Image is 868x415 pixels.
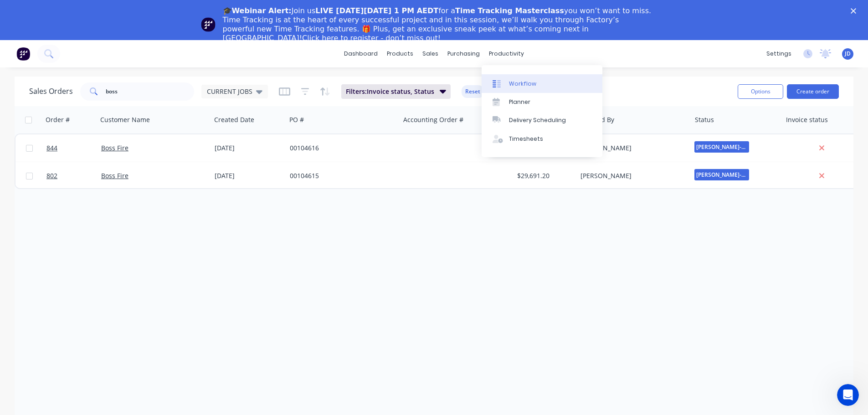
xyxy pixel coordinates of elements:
[46,143,57,153] span: 844
[215,171,282,180] div: [DATE]
[201,17,216,32] img: Profile image for Team
[418,47,443,61] div: sales
[762,47,796,61] div: settings
[101,143,128,152] a: Boss Fire
[46,171,57,180] span: 802
[738,84,783,99] button: Options
[101,171,128,180] a: Boss Fire
[580,143,682,153] div: [PERSON_NAME]
[46,115,70,124] div: Order #
[509,116,566,124] div: Delivery Scheduling
[223,6,653,43] div: Join us for a you won’t want to miss. Time Tracking is at the heart of every successful project a...
[694,141,749,153] span: [PERSON_NAME]-Power C5
[482,74,602,92] a: Workflow
[455,6,564,15] b: Time Tracking Masterclass
[509,80,536,88] div: Workflow
[484,47,529,61] div: productivity
[694,169,749,180] span: [PERSON_NAME]-Power C5
[403,115,463,124] div: Accounting Order #
[462,85,484,98] button: Reset
[214,115,254,124] div: Created Date
[302,34,441,42] a: Click here to register - don’t miss out!
[482,130,602,148] a: Timesheets
[346,87,434,96] span: Filters: Invoice status, Status
[695,115,714,124] div: Status
[290,143,391,153] div: 00104616
[837,384,859,406] iframe: Intercom live chat
[382,47,418,61] div: products
[315,6,438,15] b: LIVE [DATE][DATE] 1 PM AEDT
[46,134,101,162] a: 844
[341,84,451,99] button: Filters:Invoice status, Status
[106,82,195,101] input: Search...
[16,47,30,61] img: Factory
[223,6,292,15] b: 🎓Webinar Alert:
[29,87,73,96] h1: Sales Orders
[207,87,252,96] span: CURRENT JOBS
[339,47,382,61] a: dashboard
[100,115,150,124] div: Customer Name
[215,143,282,153] div: [DATE]
[509,135,543,143] div: Timesheets
[786,115,828,124] div: Invoice status
[482,111,602,129] a: Delivery Scheduling
[580,171,682,180] div: [PERSON_NAME]
[509,98,530,106] div: Planner
[290,171,391,180] div: 00104615
[46,162,101,190] a: 802
[517,171,570,180] div: $29,691.20
[851,8,860,14] div: Close
[482,93,602,111] a: Planner
[443,47,484,61] div: purchasing
[845,50,851,58] span: JD
[787,84,839,99] button: Create order
[289,115,304,124] div: PO #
